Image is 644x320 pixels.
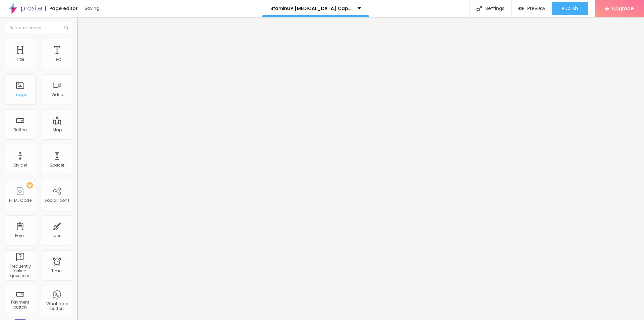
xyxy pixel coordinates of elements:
div: HTML Code [9,198,32,203]
div: Spacer [50,163,64,168]
div: Saving... [85,6,162,10]
div: Frequently asked questions [7,264,33,278]
div: Page editor [45,6,78,11]
div: Timer [51,269,63,273]
img: Icone [476,6,482,11]
p: StaminUP [MEDICAL_DATA] Capsules [GEOGRAPHIC_DATA] Where To Buy [270,6,353,11]
div: Text [53,57,61,62]
button: Preview [512,2,552,15]
span: Publish [562,6,578,11]
div: Payment button [7,300,33,310]
div: Button [13,128,27,132]
div: Social Icons [44,198,70,203]
div: Image [13,92,27,97]
button: Publish [552,2,588,15]
img: view-1.svg [518,6,524,11]
img: Icone [64,26,68,30]
div: Video [51,92,63,97]
div: Divider [13,163,27,168]
span: Upgrade [612,5,634,11]
div: Form [15,233,25,238]
span: Preview [527,6,545,11]
div: Whatsapp button [44,302,70,311]
div: Icon [53,233,62,238]
input: Search element [5,22,72,34]
div: Map [53,128,62,132]
iframe: Editor [77,17,644,320]
div: Title [16,57,24,62]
